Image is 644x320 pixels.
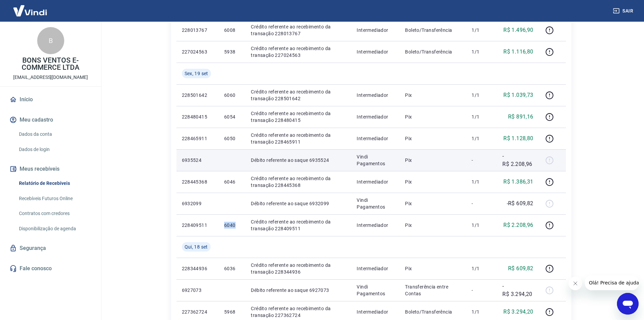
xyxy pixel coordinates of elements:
[182,308,213,315] p: 227362724
[503,178,533,186] p: R$ 1.386,31
[251,157,346,164] p: Débito referente ao saque 6935524
[405,308,461,315] p: Boleto/Transferência
[251,262,346,275] p: Crédito referente ao recebimento da transação 228344936
[182,200,213,207] p: 6932099
[503,134,533,143] p: R$ 1.128,80
[472,178,492,185] p: 1/1
[508,264,533,273] p: R$ 609,82
[472,27,492,34] p: 1/1
[16,222,93,236] a: Disponibilização de agenda
[224,92,240,99] p: 6060
[224,27,240,34] p: 6008
[472,135,492,142] p: 1/1
[472,200,492,207] p: -
[224,113,240,120] p: 6054
[357,135,394,142] p: Intermediador
[357,153,394,167] p: Vindi Pagamentos
[251,218,346,232] p: Crédito referente ao recebimento da transação 228409511
[251,88,346,102] p: Crédito referente ao recebimento da transação 228501642
[8,112,93,127] button: Meu cadastro
[357,113,394,120] p: Intermediador
[503,221,533,229] p: R$ 2.208,96
[224,135,240,142] p: 6050
[357,27,394,34] p: Intermediador
[507,199,533,208] p: -R$ 609,82
[224,48,240,55] p: 5938
[251,23,346,37] p: Crédito referente ao recebimento da transação 228013767
[405,113,461,120] p: Pix
[251,45,346,59] p: Crédito referente ao recebimento da transação 227024563
[251,132,346,145] p: Crédito referente ao recebimento da transação 228465911
[8,261,93,276] a: Fale conosco
[8,92,93,107] a: Início
[251,200,346,207] p: Débito referente ao saque 6932099
[224,178,240,185] p: 6046
[472,92,492,99] p: 1/1
[182,92,213,99] p: 228501642
[503,48,533,56] p: R$ 1.116,80
[357,222,394,229] p: Intermediador
[503,91,533,99] p: R$ 1.039,73
[16,143,93,156] a: Dados de login
[16,176,93,190] a: Relatório de Recebíveis
[182,48,213,55] p: 227024563
[182,113,213,120] p: 228480415
[182,178,213,185] p: 228445368
[585,275,639,290] iframe: Mensagem da empresa
[182,27,213,34] p: 228013767
[569,277,582,290] iframe: Fechar mensagem
[16,192,93,206] a: Recebíveis Futuros Online
[251,305,346,319] p: Crédito referente ao recebimento da transação 227362724
[502,282,533,298] p: -R$ 3.294,20
[357,308,394,315] p: Intermediador
[405,222,461,229] p: Pix
[357,197,394,210] p: Vindi Pagamentos
[502,152,533,168] p: -R$ 2.208,96
[251,175,346,189] p: Crédito referente ao recebimento da transação 228445368
[405,178,461,185] p: Pix
[16,207,93,220] a: Contratos com credores
[472,48,492,55] p: 1/1
[405,92,461,99] p: Pix
[16,127,93,141] a: Dados da conta
[182,265,213,272] p: 228344936
[472,308,492,315] p: 1/1
[357,92,394,99] p: Intermediador
[8,162,93,176] button: Meus recebíveis
[405,265,461,272] p: Pix
[182,135,213,142] p: 228465911
[224,265,240,272] p: 6036
[405,283,461,297] p: Transferência entre Contas
[5,57,96,71] p: BONS VENTOS E-COMMERCE LTDA
[405,135,461,142] p: Pix
[185,70,208,77] span: Sex, 19 set
[182,157,213,164] p: 6935524
[357,265,394,272] p: Intermediador
[185,243,208,250] span: Qui, 18 set
[224,308,240,315] p: 5968
[508,113,533,121] p: R$ 891,16
[503,26,533,34] p: R$ 1.496,90
[224,222,240,229] p: 6040
[617,293,639,315] iframe: Botão para abrir a janela de mensagens
[182,222,213,229] p: 228409511
[37,27,64,54] div: B
[405,48,461,55] p: Boleto/Transferência
[405,157,461,164] p: Pix
[472,287,492,294] p: -
[472,265,492,272] p: 1/1
[251,110,346,124] p: Crédito referente ao recebimento da transação 228480415
[4,5,57,10] span: Olá! Precisa de ajuda?
[357,48,394,55] p: Intermediador
[8,241,93,256] a: Segurança
[472,113,492,120] p: 1/1
[472,157,492,164] p: -
[472,222,492,229] p: 1/1
[405,27,461,34] p: Boleto/Transferência
[405,200,461,207] p: Pix
[8,0,52,21] img: Vindi
[357,283,394,297] p: Vindi Pagamentos
[503,308,533,316] p: R$ 3.294,20
[182,287,213,294] p: 6927073
[13,74,88,81] p: [EMAIL_ADDRESS][DOMAIN_NAME]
